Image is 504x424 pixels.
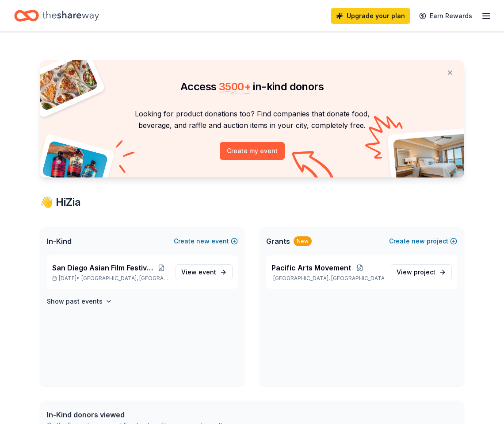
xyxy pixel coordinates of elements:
div: New [294,236,312,246]
button: Createnewproject [389,236,457,247]
span: project [414,268,435,276]
a: Home [14,5,99,26]
span: new [412,236,425,247]
a: Upgrade your plan [331,8,410,24]
button: Show past events [47,296,112,307]
div: 👋 Hi Zia [40,195,464,209]
span: In-Kind [47,236,72,247]
button: Createnewevent [174,236,238,247]
button: Create my event [220,142,285,160]
img: Pizza [30,55,99,112]
a: View event [176,264,233,280]
p: [DATE] • [52,275,168,282]
span: event [199,268,216,276]
span: new [196,236,210,247]
span: View [181,267,216,278]
span: 3500 + [219,80,251,93]
p: [GEOGRAPHIC_DATA], [GEOGRAPHIC_DATA] [271,275,384,282]
span: Pacific Arts Movement [271,262,351,273]
a: View project [391,264,452,280]
span: View [397,267,435,278]
span: [GEOGRAPHIC_DATA], [GEOGRAPHIC_DATA] [81,275,168,282]
img: Curvy arrow [292,151,336,184]
span: Grants [266,236,290,247]
div: In-Kind donors viewed [47,409,225,420]
span: San Diego Asian Film Festival (SDAFF) [52,262,155,273]
span: Access in-kind donors [180,80,324,93]
p: Looking for product donations too? Find companies that donate food, beverage, and raffle and auct... [50,108,454,131]
a: Earn Rewards [414,8,477,24]
h4: Show past events [47,296,103,307]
